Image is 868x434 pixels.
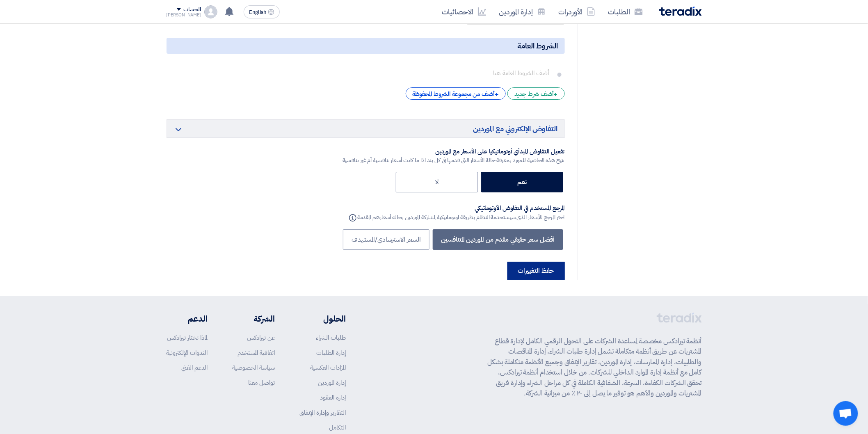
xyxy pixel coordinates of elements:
[552,2,602,21] a: الأوردرات
[320,393,346,402] a: إدارة العقود
[167,313,208,325] li: الدعم
[232,363,275,372] a: سياسة الخصوصية
[495,89,499,99] span: +
[343,148,565,156] div: تفعيل التفاوض المبدأي أوتوماتيكيا على الأسعار مع الموردين
[182,363,208,372] a: الدعم الفني
[299,313,346,325] li: الحلول
[249,9,266,15] span: English
[167,13,201,17] div: [PERSON_NAME]
[318,378,346,387] a: إدارة الموردين
[167,38,565,54] h5: الشروط العامة
[167,348,208,357] a: الندوات الإلكترونية
[343,229,429,250] label: السعر الاسترشادي/المستهدف
[433,229,563,250] label: أفضل سعر حقيقي مقدم من الموردين المتنافسين
[493,2,552,21] a: إدارة الموردين
[659,7,702,16] img: Teradix logo
[173,65,553,81] input: أضف الشروط العامة هنا
[507,87,565,100] div: أضف شرط جديد
[488,336,702,399] p: أنظمة تيرادكس مخصصة لمساعدة الشركات على التحول الرقمي الكامل لإدارة قطاع المشتريات عن طريق أنظمة ...
[481,172,563,192] label: نعم
[396,172,478,192] label: لا
[299,408,346,417] a: التقارير وإدارة الإنفاق
[167,119,565,138] h5: التفاوض الإلكتروني مع الموردين
[507,262,565,280] button: حفظ التغييرات
[316,348,346,357] a: إدارة الطلبات
[183,6,201,13] div: الحساب
[834,401,858,426] a: Open chat
[436,2,493,21] a: الاحصائيات
[602,2,649,21] a: الطلبات
[310,363,346,372] a: المزادات العكسية
[329,423,346,432] a: التكامل
[406,87,506,100] div: أضف من مجموعة الشروط المحفوظة
[232,313,275,325] li: الشركة
[238,348,275,357] a: اتفاقية المستخدم
[247,333,275,342] a: عن تيرادكس
[244,5,280,18] button: English
[343,156,565,164] div: تتيح هذة الخاصية للمورد بمعرفة حالة الأسعار التي قدمها في كل بند اذا ما كانت أسعار تنافسية أم غير...
[554,89,558,99] span: +
[347,212,565,222] div: اختر المرجع للأسعار الذي سيستخدمة النظام بطريقة اوتوماتيكية لمشاركة الموردين بحاله أسعارهم المقدمة
[316,333,346,342] a: طلبات الشراء
[167,333,208,342] a: لماذا تختار تيرادكس
[347,204,565,212] div: المرجع المستخدم في التفاوض الأوتوماتيكي
[248,378,275,387] a: تواصل معنا
[204,5,217,18] img: profile_test.png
